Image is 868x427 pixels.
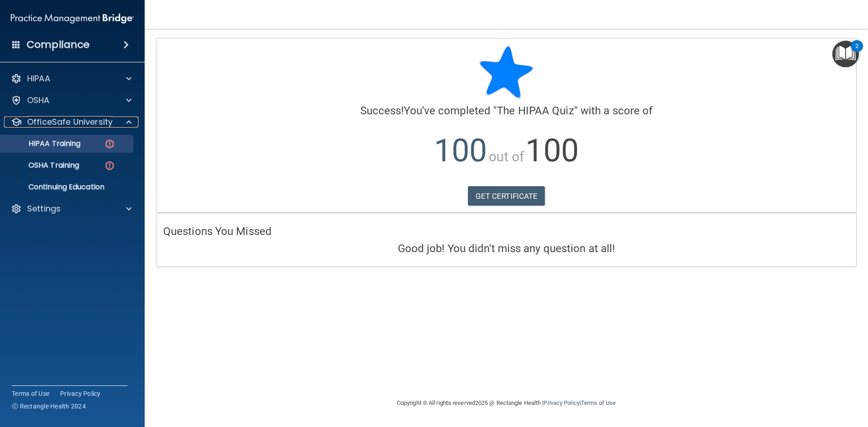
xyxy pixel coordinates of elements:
span: 100 [525,132,578,169]
a: HIPAA [11,73,132,84]
a: Privacy Policy [543,399,579,406]
p: OSHA [27,95,50,106]
img: danger-circle.6113f641.png [104,160,115,171]
a: OfficeSafe University [11,117,132,127]
a: OSHA [11,95,132,106]
a: GET CERTIFICATE [468,186,545,206]
a: Settings [11,203,132,214]
span: out of [489,149,524,164]
p: OfficeSafe University [27,117,113,127]
img: danger-circle.6113f641.png [104,138,115,150]
p: Settings [27,203,61,214]
p: HIPAA [27,73,50,84]
span: The HIPAA Quiz [497,104,574,117]
p: Continuing Education [6,183,129,192]
h4: Compliance [27,38,90,51]
h4: Questions You Missed [163,225,849,237]
h4: You've completed " " with a score of [163,105,849,117]
h4: Good job! You didn't miss any question at all! [163,243,849,254]
img: blue-star-rounded.9d042014.png [479,45,533,99]
a: Terms of Use [12,389,49,398]
a: Terms of Use [581,399,616,406]
p: OSHA Training [6,161,79,170]
img: PMB logo [11,9,134,28]
span: Ⓒ Rectangle Health 2024 [12,402,86,411]
span: 100 [434,132,487,169]
span: Success! [360,104,404,117]
p: HIPAA Training [6,139,80,148]
a: Privacy Policy [60,389,101,398]
div: 2 [855,46,859,58]
div: Copyright © All rights reserved 2025 @ Rectangle Health | | [341,389,671,418]
button: Open Resource Center, 2 new notifications [832,41,859,67]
